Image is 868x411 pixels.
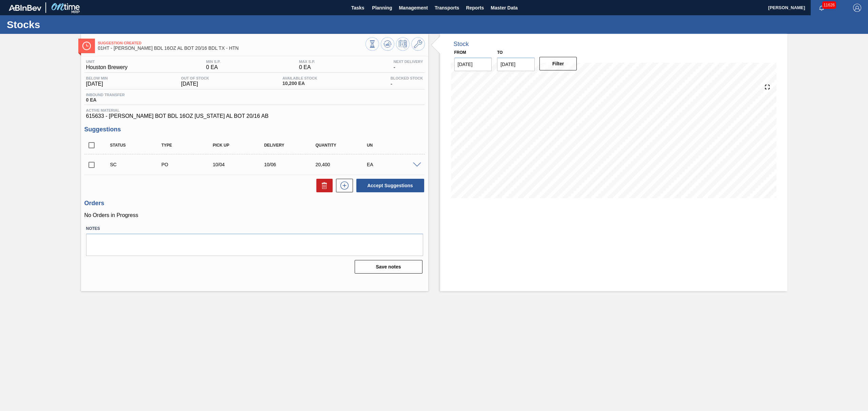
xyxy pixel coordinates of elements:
span: Management [399,4,428,12]
div: 10/04/2025 [211,162,270,167]
button: Stocks Overview [366,37,379,51]
div: Delivery [262,143,321,148]
label: From [454,50,466,55]
h3: Suggestions [84,126,425,133]
div: New suggestion [333,179,353,192]
button: Schedule Inventory [396,37,410,51]
input: mm/dd/yyyy [497,58,535,71]
img: TNhmsLtSVTkK8tSr43FrP2fwEKptu5GPRR3wAAAABJRU5ErkJggg== [9,5,41,11]
span: Houston Brewery [86,64,128,70]
div: - [392,60,425,70]
div: Suggestion Created [108,162,167,167]
div: Delete Suggestions [313,179,333,192]
span: Tasks [350,4,365,12]
span: 0 EA [299,64,315,70]
span: Next Delivery [393,60,423,64]
span: MIN S.P. [206,60,221,64]
h3: Orders [84,200,425,207]
div: Quantity [314,143,372,148]
div: Purchase order [160,162,218,167]
div: - [389,76,425,87]
button: Filter [539,57,577,70]
span: Available Stock [282,76,317,80]
span: Transports [435,4,459,12]
span: Planning [372,4,392,12]
div: 10/06/2025 [262,162,321,167]
span: Blocked Stock [391,76,423,80]
span: Inbound Transfer [86,93,125,97]
div: Stock [454,41,469,48]
div: UN [365,143,424,148]
p: No Orders in Progress [84,212,425,218]
span: MAX S.P. [299,60,315,64]
label: to [497,50,502,55]
span: 11626 [822,1,836,9]
img: Logout [853,4,861,12]
button: Go to Master Data / General [411,37,425,51]
img: Ícone [82,42,91,50]
span: Master Data [491,4,517,12]
button: Save notes [355,260,422,274]
span: Suggestion Created [98,41,366,45]
span: Reports [466,4,484,12]
div: Accept Suggestions [353,178,425,193]
span: 0 EA [86,98,125,103]
label: Notes [86,224,423,234]
span: 615633 - [PERSON_NAME] BOT BDL 16OZ [US_STATE] AL BOT 20/16 AB [86,113,423,119]
span: Out Of Stock [181,76,209,80]
span: Below Min [86,76,108,80]
span: 0 EA [206,64,221,70]
span: Unit [86,60,128,64]
button: Accept Suggestions [356,179,424,192]
div: 20,400 [314,162,372,167]
div: Status [108,143,167,148]
span: Active Material [86,108,423,112]
span: [DATE] [86,81,108,87]
button: Update Chart [381,37,394,51]
div: EA [365,162,424,167]
div: Type [160,143,218,148]
input: mm/dd/yyyy [454,58,492,71]
h1: Stocks [7,21,127,28]
span: [DATE] [181,81,209,87]
span: 01HT - CARR BDL 16OZ AL BOT 20/16 BDL TX - HTN [98,46,366,51]
span: 10,200 EA [282,81,317,86]
div: Pick up [211,143,270,148]
button: Notifications [811,3,832,13]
